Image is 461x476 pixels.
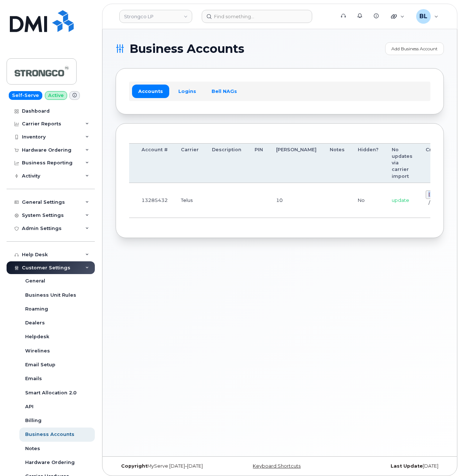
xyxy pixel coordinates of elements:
[351,183,385,218] td: No
[205,143,248,183] th: Description
[391,463,423,469] strong: Last Update
[116,463,225,469] div: MyServe [DATE]–[DATE]
[270,143,323,183] th: [PERSON_NAME]
[174,183,205,218] td: Telus
[392,197,409,203] span: update
[129,43,244,54] span: Business Accounts
[385,143,419,183] th: No updates via carrier import
[135,183,174,218] td: 13285432
[270,183,323,218] td: 10
[429,200,430,206] span: /
[205,85,243,98] a: Bell NAGs
[253,463,301,469] a: Keyboard Shortcuts
[121,463,147,469] strong: Copyright
[172,85,202,98] a: Logins
[174,143,205,183] th: Carrier
[334,463,444,469] div: [DATE]
[132,85,169,98] a: Accounts
[351,143,385,183] th: Hidden?
[248,143,270,183] th: PIN
[323,143,351,183] th: Notes
[385,42,444,55] a: Add Business Account
[135,143,174,183] th: Account #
